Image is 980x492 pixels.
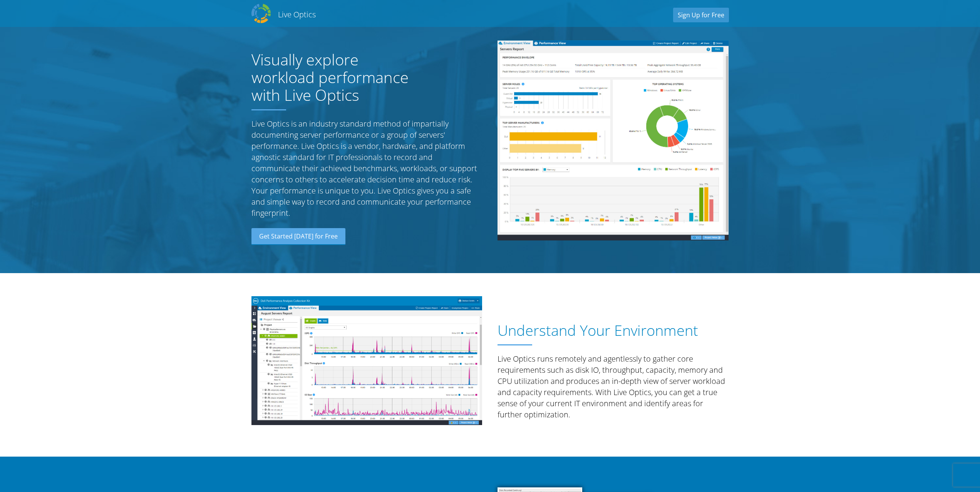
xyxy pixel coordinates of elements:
[498,353,729,420] p: Live Optics runs remotely and agentlessly to gather core requirements such as disk IO, throughput...
[498,40,729,240] img: Server Report
[673,8,729,22] a: Sign Up for Free
[251,228,345,245] a: Get Started [DATE] for Free
[278,9,316,20] h2: Live Optics
[251,296,482,425] img: Understand Your Environment
[251,4,271,23] img: Dell Dpack
[498,322,725,339] h1: Understand Your Environment
[251,118,482,218] p: Live Optics is an industry standard method of impartially documenting server performance or a gro...
[251,51,425,104] h1: Visually explore workload performance with Live Optics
